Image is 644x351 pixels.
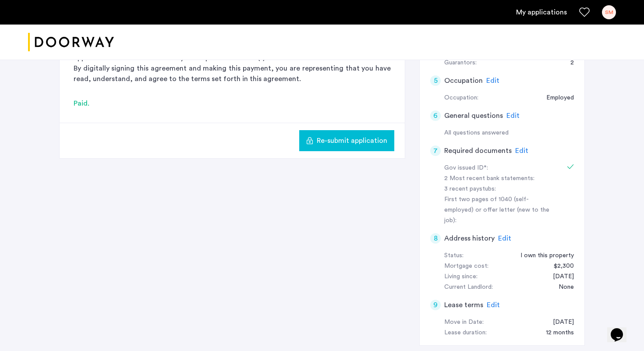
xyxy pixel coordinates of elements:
div: 9 [430,300,441,310]
div: Status: [444,251,464,261]
h5: Address history [444,233,495,244]
div: 2 Most recent bank statements: [444,174,555,184]
div: I own this property [512,251,574,261]
div: 8 [430,233,441,244]
span: Edit [487,301,500,308]
div: Gov issued ID*: [444,163,555,174]
div: 7 [430,145,441,156]
div: Living since: [444,272,478,282]
button: button [299,130,394,151]
h5: Lease terms [444,300,483,310]
div: 3 recent paystubs: [444,184,555,195]
img: logo [28,26,114,59]
div: 06/30/2015 [544,272,574,282]
div: Occupation: [444,93,478,103]
div: 6 [430,110,441,121]
div: SM [602,5,616,19]
h5: General questions [444,110,503,121]
span: Edit [498,235,511,242]
div: All questions answered [444,128,574,138]
a: Cazamio logo [28,26,114,59]
div: 12 months [537,328,574,338]
iframe: chat widget [607,316,635,342]
div: $2,300 [545,261,574,272]
p: By digitally signing this agreement and making this payment, you are representing that you have r... [74,63,391,84]
div: Mortgage cost: [444,261,488,272]
div: Current Landlord: [444,282,493,293]
span: Re-submit application [317,135,387,146]
div: None [550,282,574,293]
div: Lease duration: [444,328,487,338]
div: 10/15/2025 [544,317,574,328]
div: Paid. [74,98,391,109]
span: Edit [506,112,520,119]
div: Guarantors: [444,58,477,68]
h5: Occupation [444,75,483,86]
a: My application [516,7,567,18]
div: Move in Date: [444,317,484,328]
span: Edit [486,77,499,84]
div: First two pages of 1040 (self-employed) or offer letter (new to the job): [444,195,555,226]
div: 5 [430,75,441,86]
div: 2 [562,58,574,68]
h5: Required documents [444,145,512,156]
span: Edit [515,147,528,154]
div: Employed [538,93,574,103]
a: Favorites [579,7,590,18]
